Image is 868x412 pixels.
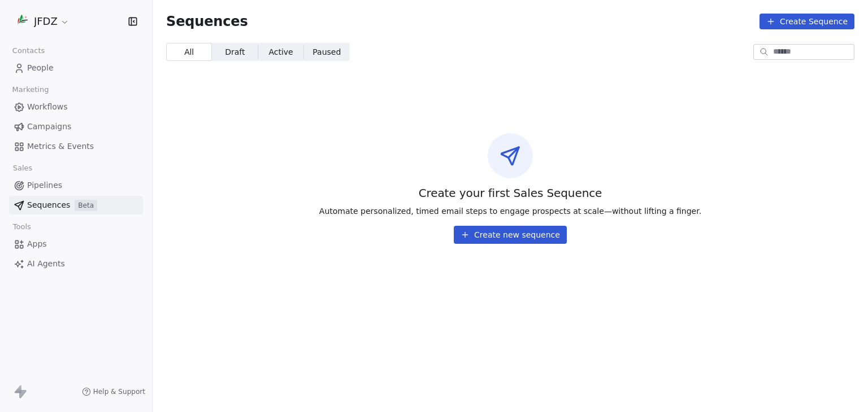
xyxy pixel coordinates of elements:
[82,387,145,396] a: Help & Support
[9,235,143,253] a: Apps
[9,98,143,116] a: Workflows
[8,160,37,177] span: Sales
[27,179,62,191] span: Pipelines
[225,46,245,58] span: Draft
[9,196,143,214] a: SequencesBeta
[454,226,567,244] button: Create new sequence
[27,199,70,211] span: Sequences
[9,176,143,195] a: Pipelines
[75,200,97,211] span: Beta
[759,14,854,29] button: Create Sequence
[319,205,701,217] span: Automate personalized, timed email steps to engage prospects at scale—without lifting a finger.
[419,185,602,201] span: Create your first Sales Sequence
[9,59,143,77] a: People
[27,141,94,152] span: Metrics & Events
[27,121,71,133] span: Campaigns
[27,238,47,250] span: Apps
[34,14,58,29] span: JFDZ
[27,101,68,113] span: Workflows
[16,15,29,28] img: logo_ar-5-0.png
[7,42,50,59] span: Contacts
[27,62,54,74] span: People
[8,218,36,235] span: Tools
[9,117,143,136] a: Campaigns
[166,14,248,29] span: Sequences
[14,12,72,31] button: JFDZ
[268,46,293,58] span: Active
[93,387,145,396] span: Help & Support
[7,81,54,98] span: Marketing
[9,255,143,273] a: AI Agents
[27,258,65,270] span: AI Agents
[9,137,143,156] a: Metrics & Events
[313,46,341,58] span: Paused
